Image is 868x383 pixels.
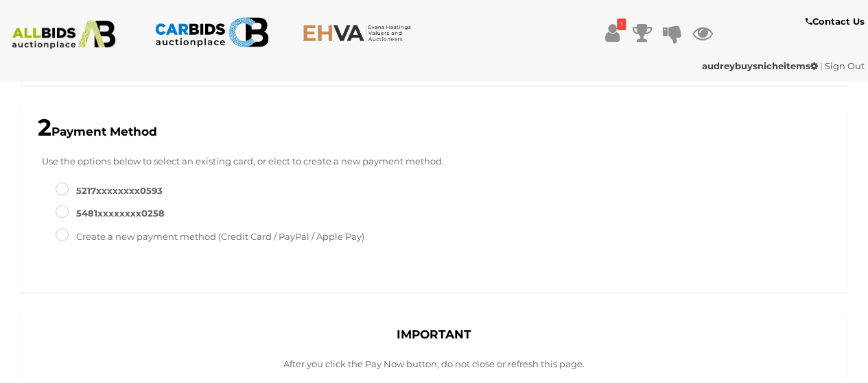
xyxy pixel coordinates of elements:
[56,206,165,221] label: 5481XXXXXXXX0258
[825,60,865,71] a: Sign Out
[246,356,622,372] p: After you click the Pay Now button, do not close or refresh this page.
[38,125,157,138] b: Payment Method
[806,16,865,27] b: Contact Us
[303,24,417,42] img: EHVA.com.au
[806,14,868,29] a: Contact Us
[820,60,823,71] span: |
[56,183,163,199] label: 5217XXXXXXXX0593
[602,21,622,45] a: !
[702,60,818,71] strong: audreybuysnicheitems
[56,229,364,245] label: Create a new payment method (Credit Card / PayPal / Apple Pay)
[702,60,820,71] a: audreybuysnicheitems
[397,328,471,341] b: IMPORTANT
[28,153,840,169] p: Use the options below to select an existing card, or elect to create a new payment method.
[38,113,51,142] span: 2
[154,14,269,51] img: CARBIDS.com.au
[617,18,626,30] i: !
[6,21,121,49] img: ALLBIDS.com.au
